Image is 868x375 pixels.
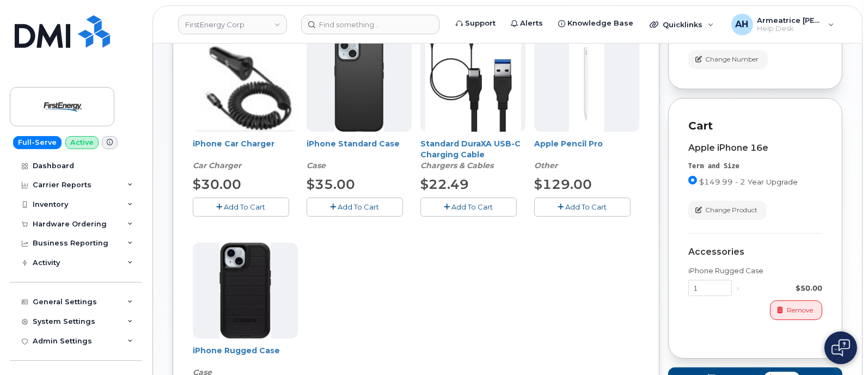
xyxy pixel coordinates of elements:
[452,202,493,211] span: Add To Cart
[193,139,274,149] a: iPhone Car Charger
[448,13,503,34] a: Support
[724,14,842,35] div: Armeatrice Hargro
[334,36,384,132] img: Symmetry.jpg
[832,339,850,356] img: Open chat
[787,305,813,315] span: Remove
[307,198,403,217] button: Add To Cart
[420,198,517,217] button: Add To Cart
[178,15,287,34] a: FirstEnergy Corp
[663,20,702,29] span: Quicklinks
[193,38,298,130] img: iphonesecg.jpg
[757,24,823,33] span: Help Desk
[193,161,241,170] em: Car Charger
[688,247,822,257] div: Accessories
[420,176,469,192] span: $22.49
[688,162,822,171] div: Term and Size
[534,138,639,171] div: Apple Pencil Pro
[193,198,289,217] button: Add To Cart
[744,283,822,293] div: $50.00
[699,177,798,186] span: $149.99 - 2 Year Upgrade
[193,346,280,355] a: iPhone Rugged Case
[566,202,607,211] span: Add To Cart
[307,138,412,171] div: iPhone Standard Case
[688,201,767,220] button: Change Product
[301,15,439,34] input: Find something...
[520,18,543,29] span: Alerts
[307,176,355,192] span: $35.00
[688,143,822,153] div: Apple iPhone 16e
[688,176,697,185] input: $149.99 - 2 Year Upgrade
[224,202,266,211] span: Add To Cart
[534,198,631,217] button: Add To Cart
[193,176,241,192] span: $30.00
[688,266,822,276] div: iPhone Rugged Case
[770,300,822,319] button: Remove
[425,36,521,132] img: ChargeCable.jpg
[465,18,496,29] span: Support
[736,18,749,31] span: AH
[705,54,759,64] span: Change Number
[757,16,823,24] span: Armeatrice [PERSON_NAME]
[219,243,271,339] img: Defender.jpg
[338,202,380,211] span: Add To Cart
[534,139,603,149] a: Apple Pencil Pro
[420,138,525,171] div: Standard DuraXA USB-C Charging Cable
[688,118,822,134] p: Cart
[705,205,757,215] span: Change Product
[534,176,592,192] span: $129.00
[569,36,604,132] img: PencilPro.jpg
[193,138,298,171] div: iPhone Car Charger
[642,14,722,35] div: Quicklinks
[503,13,551,34] a: Alerts
[732,283,744,293] div: x
[534,161,558,170] em: Other
[307,139,400,149] a: iPhone Standard Case
[688,50,768,69] button: Change Number
[420,139,521,159] a: Standard DuraXA USB-C Charging Cable
[420,161,493,170] em: Chargers & Cables
[307,161,326,170] em: Case
[567,18,633,29] span: Knowledge Base
[551,13,641,34] a: Knowledge Base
